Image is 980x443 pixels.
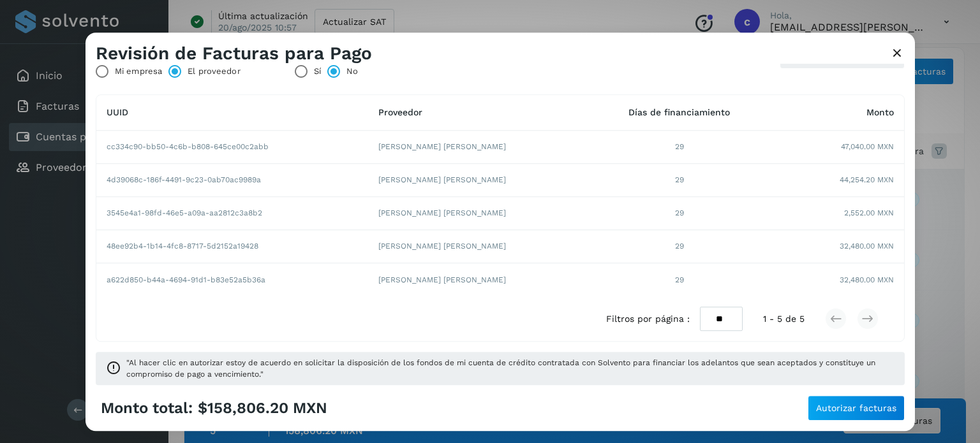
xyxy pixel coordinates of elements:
td: 29 [589,197,770,230]
span: 44,254.20 MXN [840,175,894,186]
span: Monto [866,108,894,118]
span: 1 - 5 de 5 [763,312,805,326]
td: [PERSON_NAME] [PERSON_NAME] [368,197,589,230]
td: 4d39068c-186f-4491-9c23-0ab70ac9989a [96,164,368,197]
td: 29 [589,164,770,197]
span: Días de financiamiento [628,108,730,118]
span: Filtros por página : [606,312,690,326]
td: 29 [589,263,770,296]
label: No [346,59,358,84]
td: [PERSON_NAME] [PERSON_NAME] [368,230,589,263]
td: [PERSON_NAME] [PERSON_NAME] [368,131,589,164]
span: "Al hacer clic en autorizar estoy de acuerdo en solicitar la disposición de los fondos de mi cuen... [126,358,895,381]
span: 32,480.00 MXN [840,274,894,286]
td: [PERSON_NAME] [PERSON_NAME] [368,263,589,296]
span: 2,552.00 MXN [844,208,894,219]
span: $158,806.20 MXN [198,399,327,418]
td: 48ee92b4-1b14-4fc8-8717-5d2152a19428 [96,230,368,263]
td: [PERSON_NAME] [PERSON_NAME] [368,164,589,197]
button: Autorizar facturas [808,395,905,421]
td: a622d850-b44a-4694-91d1-b83e52a5b36a [96,263,368,296]
label: Sí [314,59,321,84]
label: Mi empresa [115,59,162,84]
span: UUID [107,108,128,118]
span: Proveedor [378,108,422,118]
td: 3545e4a1-98fd-46e5-a09a-aa2812c3a8b2 [96,197,368,230]
span: 47,040.00 MXN [841,142,894,153]
span: 32,480.00 MXN [840,241,894,252]
span: Autorizar facturas [816,403,896,412]
td: cc334c90-bb50-4c6b-b808-645ce00c2abb [96,131,368,164]
span: Monto total: [101,399,193,418]
h3: Revisión de Facturas para Pago [96,43,372,64]
label: El proveedor [188,59,240,84]
td: 29 [589,131,770,164]
td: 29 [589,230,770,263]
